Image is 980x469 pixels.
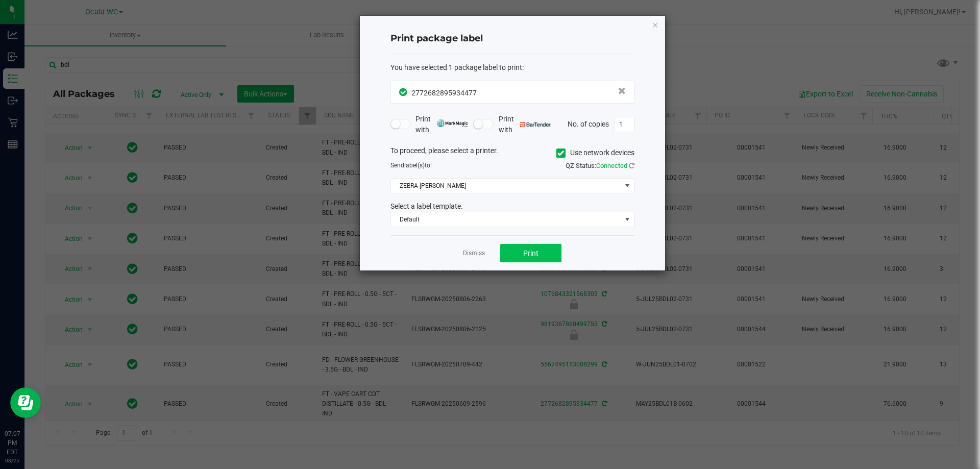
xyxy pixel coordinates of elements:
span: Connected [596,162,627,169]
img: mark_magic_cybra.png [437,119,468,127]
div: : [390,62,634,73]
label: Use network devices [556,147,634,158]
span: Print with [499,114,551,135]
img: bartender.png [520,122,551,127]
iframe: Resource center [10,387,41,418]
span: You have selected 1 package label to print [390,63,522,71]
a: Dismiss [463,249,485,258]
span: label(s) [404,162,425,169]
span: Send to: [390,162,432,169]
span: QZ Status: [566,162,634,169]
span: ZEBRA-[PERSON_NAME] [391,179,621,193]
span: No. of copies [568,119,609,128]
h4: Print package label [390,32,634,45]
span: 2772682895934477 [411,89,477,97]
span: In Sync [399,87,409,97]
span: Default [391,212,621,227]
span: Print [523,249,538,257]
div: Select a label template. [383,201,642,212]
button: Print [500,244,561,262]
div: To proceed, please select a printer. [383,145,642,161]
span: Print with [415,114,468,135]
